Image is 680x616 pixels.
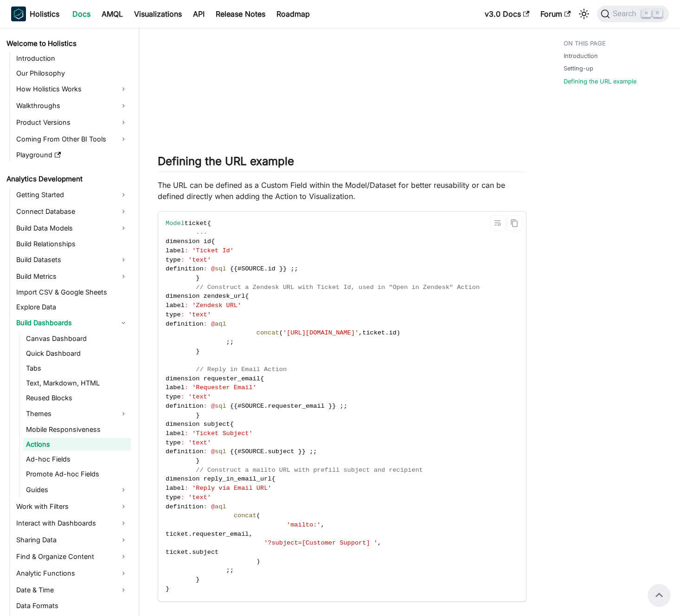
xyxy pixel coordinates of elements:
span: # [237,448,241,455]
span: } [328,403,332,410]
span: requester_email [192,531,249,538]
a: Sharing Data [13,533,131,547]
span: definition [166,265,204,272]
a: Date & Time [13,583,131,597]
span: : [185,247,188,254]
span: : [204,321,207,327]
a: Text, Markdown, HTML [23,377,131,390]
a: Reused Blocks [23,391,131,404]
span: . [264,403,268,410]
span: definition [166,448,204,455]
span: 'Ticket Id' [192,247,234,254]
span: type [166,257,181,263]
a: AMQL [96,6,128,21]
span: ; [309,448,313,455]
span: } [302,448,306,455]
span: Model [166,220,185,227]
a: Promote Ad-hoc Fields [23,468,131,481]
span: dimension reply_in_email_url [166,475,271,482]
span: type [166,311,181,318]
span: : [204,503,207,510]
span: type [166,494,181,501]
a: Walkthroughs [13,98,131,113]
span: ... [196,229,207,236]
span: } [166,585,169,592]
span: , [321,521,324,528]
span: ; [295,265,298,272]
button: Toggle word wrap [490,215,506,231]
span: { [207,220,211,227]
a: How Holistics Works [13,82,131,96]
span: // Construct a Zendesk URL with Ticket Id, used in "Open in Zendesk" Action [196,284,480,291]
span: : [181,393,185,400]
span: @ [211,448,215,455]
span: { [230,403,234,410]
span: dimension id [166,238,211,245]
a: Build Metrics [13,269,131,284]
a: Playground [13,148,131,161]
a: Explore Data [13,301,131,314]
a: v3.0 Docs [479,6,535,21]
span: { [245,293,249,300]
span: id [389,329,396,336]
a: Docs [67,6,96,21]
span: // Reply in Email Action [196,366,287,373]
span: ; [226,567,230,574]
span: ; [230,567,234,574]
a: Coming From Other BI Tools [13,132,131,147]
a: Quick Dashboard [23,347,131,360]
span: } [279,265,283,272]
a: Mobile Responsiveness [23,423,131,436]
span: definition [166,321,204,327]
a: Release Notes [210,6,271,21]
button: Switch between dark and light mode (currently light mode) [577,6,591,21]
span: 'text' [188,257,211,263]
a: Forum [535,6,576,21]
span: ; [344,403,347,410]
span: . [385,329,389,336]
span: sql [215,403,226,410]
span: 'Zendesk URL' [192,302,241,309]
span: : [185,384,188,391]
span: } [332,403,336,410]
b: Holistics [30,8,59,19]
span: subject [268,448,294,455]
a: Setting-up [564,64,593,73]
a: Build Data Models [13,221,131,236]
span: } [196,348,199,355]
a: API [187,6,210,21]
span: # [237,403,241,410]
span: ; [313,448,317,455]
span: label [166,430,185,437]
a: Import CSV & Google Sheets [13,286,131,299]
span: '[URL][DOMAIN_NAME]' [283,329,359,336]
span: ticket [166,549,188,556]
span: { [234,403,237,410]
span: @ [211,503,215,510]
a: Introduction [564,51,598,60]
span: SOURCE [241,403,264,410]
span: type [166,393,181,400]
span: @ [211,403,215,410]
a: Guides [23,482,131,497]
span: { [230,265,234,272]
img: Holistics [11,6,26,21]
span: ; [340,403,343,410]
a: Product Versions [13,115,131,130]
span: subject [192,549,218,556]
a: Connect Database [13,204,131,219]
span: { [234,448,237,455]
span: : [185,302,188,309]
span: : [185,485,188,492]
span: 'text' [188,393,211,400]
a: HolisticsHolistics [11,6,59,21]
span: label [166,302,185,309]
a: Defining the URL example [564,77,636,86]
a: Data Formats [13,599,131,612]
span: { [260,375,264,382]
span: , [359,329,362,336]
span: @ [211,321,215,327]
span: definition [166,403,204,410]
span: SOURCE [241,448,264,455]
span: 'Ticket Subject' [192,430,253,437]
